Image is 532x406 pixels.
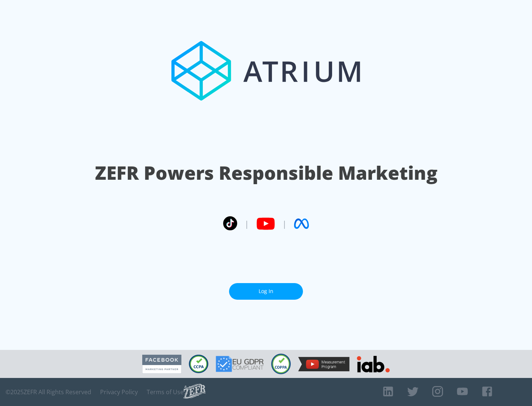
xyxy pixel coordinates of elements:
span: | [282,218,287,229]
img: COPPA Compliant [271,354,291,374]
span: | [245,218,249,229]
a: Log In [229,283,303,300]
img: Facebook Marketing Partner [142,355,181,374]
span: © 2025 ZEFR All Rights Reserved [6,388,91,396]
img: YouTube Measurement Program [298,357,349,371]
img: GDPR Compliant [216,356,264,372]
h1: ZEFR Powers Responsible Marketing [95,160,437,186]
img: IAB [357,356,390,372]
a: Terms of Use [147,388,184,396]
img: CCPA Compliant [189,355,208,373]
a: Privacy Policy [100,388,138,396]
